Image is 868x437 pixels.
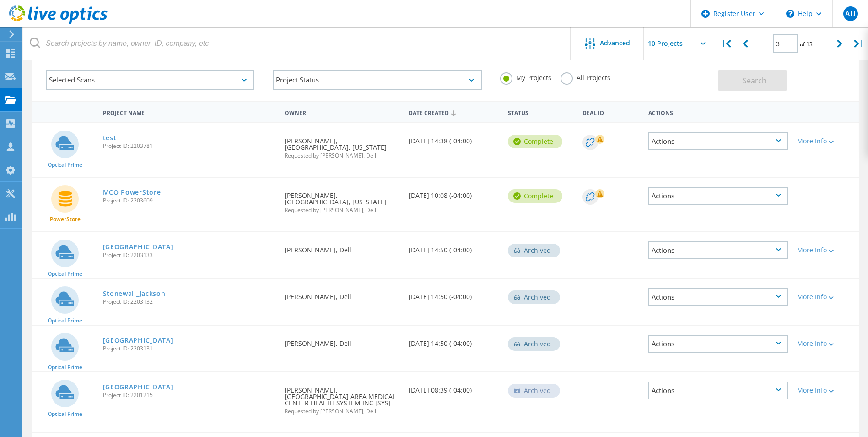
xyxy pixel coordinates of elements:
a: [GEOGRAPHIC_DATA] [103,337,173,344]
span: Search [743,76,766,86]
div: Owner [280,104,404,120]
span: Requested by [PERSON_NAME], Dell [285,208,399,213]
span: of 13 [800,40,813,48]
a: test [103,135,117,141]
span: Project ID: 2201215 [103,393,276,398]
div: More Info [797,387,854,393]
div: [PERSON_NAME], [GEOGRAPHIC_DATA], [US_STATE] [280,178,404,222]
div: More Info [797,294,854,300]
div: Archived [508,384,560,398]
svg: \n [786,10,794,18]
div: Complete [508,135,562,148]
span: Project ID: 2203132 [103,299,276,305]
div: Actions [648,288,788,306]
span: Project ID: 2203133 [103,252,276,258]
a: [GEOGRAPHIC_DATA] [103,244,173,250]
a: MCO PowerStore [103,189,161,196]
div: | [717,27,736,60]
div: [DATE] 14:50 (-04:00) [404,232,503,262]
span: Optical Prime [48,365,82,370]
div: [PERSON_NAME], [GEOGRAPHIC_DATA], [US_STATE] [280,123,404,168]
div: Complete [508,189,562,203]
input: Search projects by name, owner, ID, company, etc [23,27,571,60]
div: [DATE] 08:39 (-04:00) [404,372,503,403]
span: PowerStore [50,217,81,222]
div: Actions [648,187,788,205]
div: More Info [797,138,854,144]
label: All Projects [561,72,610,81]
div: | [849,27,868,60]
span: Optical Prime [48,162,82,168]
div: Archived [508,290,560,304]
span: AU [845,10,856,17]
a: Stonewall_Jackson [103,290,166,297]
div: Deal Id [578,104,644,120]
div: [PERSON_NAME], Dell [280,232,404,262]
div: Project Status [273,70,481,90]
div: Date Created [404,104,503,121]
span: Project ID: 2203609 [103,198,276,203]
div: More Info [797,340,854,347]
span: Optical Prime [48,411,82,417]
div: Actions [648,132,788,150]
span: Project ID: 2203781 [103,143,276,149]
div: More Info [797,247,854,253]
a: Live Optics Dashboard [9,19,108,26]
div: [DATE] 14:50 (-04:00) [404,326,503,356]
div: [PERSON_NAME], Dell [280,326,404,356]
div: Archived [508,337,560,351]
label: My Projects [500,72,551,81]
span: Requested by [PERSON_NAME], Dell [285,409,399,414]
span: Optical Prime [48,271,82,277]
span: Project ID: 2203131 [103,346,276,351]
div: [DATE] 14:38 (-04:00) [404,123,503,153]
div: Selected Scans [46,70,254,90]
div: Actions [648,241,788,259]
div: Status [503,104,578,120]
span: Advanced [600,40,630,46]
a: [GEOGRAPHIC_DATA] [103,384,173,390]
div: Project Name [98,104,280,120]
div: Actions [648,335,788,353]
div: [DATE] 14:50 (-04:00) [404,279,503,309]
div: Archived [508,244,560,257]
div: Actions [644,104,793,120]
div: [PERSON_NAME], [GEOGRAPHIC_DATA] AREA MEDICAL CENTER HEALTH SYSTEM INC [SYS] [280,372,404,423]
div: Actions [648,382,788,399]
div: [PERSON_NAME], Dell [280,279,404,309]
div: [DATE] 10:08 (-04:00) [404,178,503,208]
span: Optical Prime [48,318,82,323]
span: Requested by [PERSON_NAME], Dell [285,153,399,158]
button: Search [718,70,787,91]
